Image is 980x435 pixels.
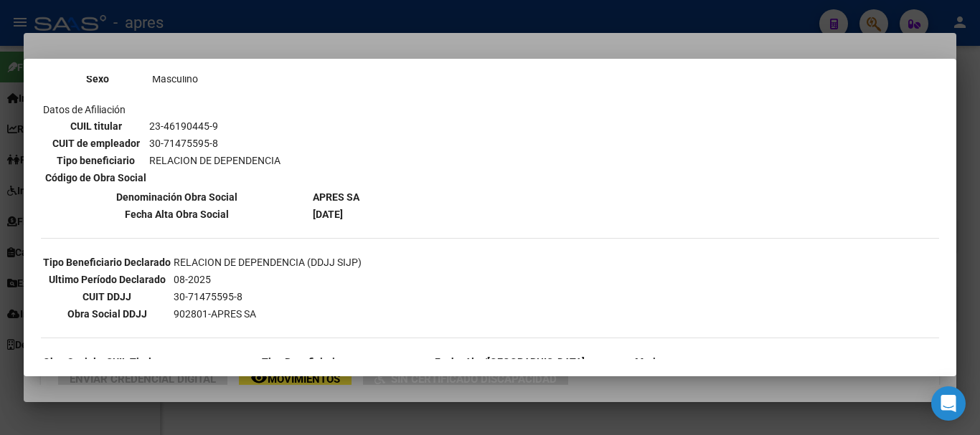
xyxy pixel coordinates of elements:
b: [DATE] [313,209,343,220]
td: Masculino [151,71,308,87]
th: CUIT de empleador [44,135,147,151]
td: 23-46190445-9 [149,118,281,134]
th: Fecha Alta Obra Social [42,206,311,222]
th: Tipo Beneficiario Declarado [42,254,171,270]
td: 30-71475595-8 [149,135,281,151]
th: Obra Social DDJJ [42,306,171,322]
th: CUIL Titular [98,354,169,370]
th: CUIL titular [44,118,147,134]
th: Tipo beneficiario [44,153,147,168]
th: CUIT DDJJ [42,289,171,305]
th: Motivo [587,354,715,370]
th: Obra Social [42,354,97,370]
th: Sexo [44,71,150,87]
div: Open Intercom Messenger [931,386,966,421]
th: Ultimo Período Declarado [42,272,171,287]
th: Denominación Obra Social [42,189,311,205]
th: Código de Obra Social [44,170,147,186]
td: RELACION DE DEPENDENCIA [149,153,281,168]
th: Tipo Beneficiario [170,354,433,370]
th: Fecha Alta/[GEOGRAPHIC_DATA] [434,354,585,370]
b: APRES SA [313,191,359,203]
td: 08-2025 [173,272,362,287]
td: 30-71475595-8 [173,289,362,305]
td: 902801-APRES SA [173,306,362,322]
td: RELACION DE DEPENDENCIA (DDJJ SIJP) [173,254,362,270]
